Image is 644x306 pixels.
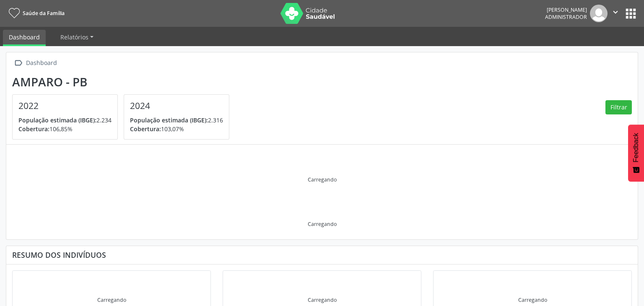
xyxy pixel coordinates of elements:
span: Cobertura: [130,125,161,133]
h4: 2024 [130,101,223,111]
i:  [611,8,620,17]
p: 2.234 [18,116,112,124]
img: img [590,5,608,22]
a: Dashboard [3,30,46,46]
h4: 2022 [18,101,112,111]
div: Carregando [308,220,337,228]
div: Amparo - PB [12,75,235,89]
p: 106,85% [18,124,112,133]
div: Dashboard [24,57,58,69]
span: População estimada (IBGE): [130,116,208,124]
div: Carregando [308,176,337,183]
span: Saúde da Família [23,10,65,17]
button: Filtrar [605,100,632,114]
span: Cobertura: [18,125,49,133]
div: Carregando [308,296,337,303]
i:  [12,57,24,69]
span: Relatórios [60,33,88,41]
span: Feedback [632,133,640,162]
p: 2.316 [130,116,223,124]
p: 103,07% [130,124,223,133]
a: Saúde da Família [6,6,65,20]
div: [PERSON_NAME] [545,6,587,13]
span: Administrador [545,13,587,21]
button: Feedback - Mostrar pesquisa [628,124,644,182]
div: Resumo dos indivíduos [12,250,632,259]
a: Relatórios [55,30,99,44]
button: apps [623,6,638,21]
span: População estimada (IBGE): [18,116,96,124]
div: Carregando [518,296,547,303]
a:  Dashboard [12,57,58,69]
div: Carregando [97,296,126,303]
button:  [608,5,623,22]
